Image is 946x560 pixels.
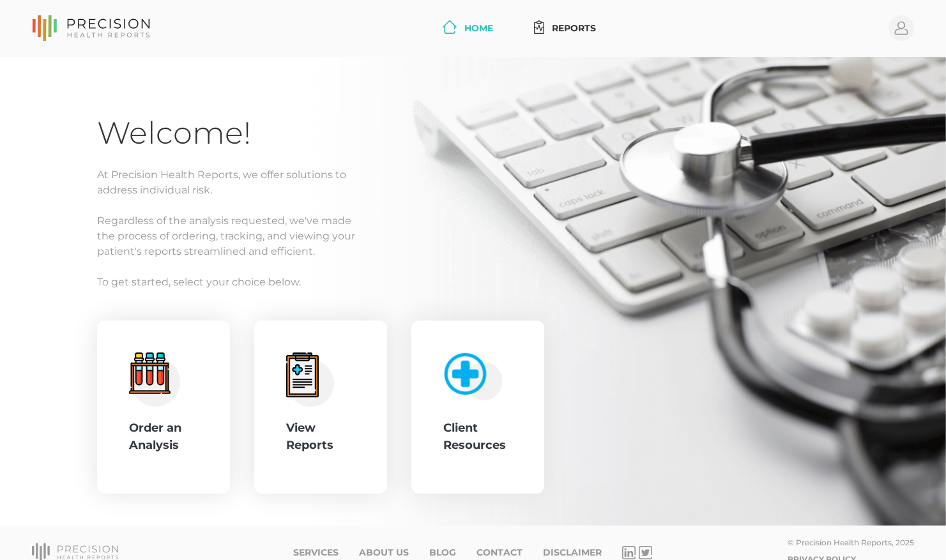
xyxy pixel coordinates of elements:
a: Contact [477,547,523,558]
h1: Welcome! [97,114,849,152]
a: Disclaimer [543,547,602,558]
div: Order an Analysis [129,420,198,454]
a: Services [293,547,339,558]
a: Reports [529,17,601,40]
p: At Precision Health Reports, we offer solutions to address individual risk. [97,167,849,198]
div: Client Resources [443,420,512,454]
p: Regardless of the analysis requested, we've made the process of ordering, tracking, and viewing y... [97,213,849,259]
a: About Us [359,547,409,558]
img: client-resource.c5a3b187.png [438,347,503,401]
p: To get started, select your choice below. [97,275,849,290]
div: © Precision Health Reports, 2025 [788,538,914,547]
div: View Reports [286,420,355,454]
a: Home [438,17,498,40]
a: Blog [429,547,456,558]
